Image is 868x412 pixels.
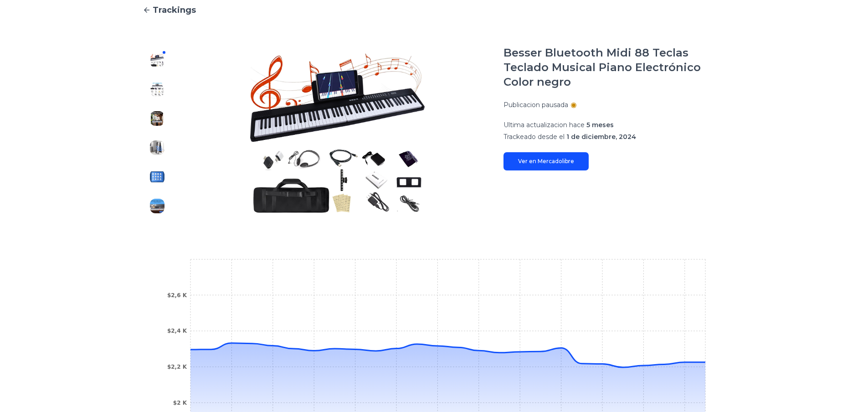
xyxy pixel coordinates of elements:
[173,400,187,406] tspan: $2 K
[586,121,614,129] span: 5 meses
[190,46,485,221] img: Besser Bluetooth Midi 88 Teclas Teclado Musical Piano Electrónico Color negro
[503,152,589,170] a: Ver en Mercadolibre
[143,4,726,16] a: Trackings
[150,170,164,184] img: Besser Bluetooth Midi 88 Teclas Teclado Musical Piano Electrónico Color negro
[153,4,196,16] span: Trackings
[150,199,164,213] img: Besser Bluetooth Midi 88 Teclas Teclado Musical Piano Electrónico Color negro
[167,364,187,370] tspan: $2,2 K
[167,292,187,299] tspan: $2,6 K
[503,121,585,129] span: Ultima actualizacion hace
[150,53,164,67] img: Besser Bluetooth Midi 88 Teclas Teclado Musical Piano Electrónico Color negro
[150,82,164,97] img: Besser Bluetooth Midi 88 Teclas Teclado Musical Piano Electrónico Color negro
[503,100,568,109] p: Publicacion pausada
[167,328,187,334] tspan: $2,4 K
[503,133,565,141] span: Trackeado desde el
[566,133,636,141] span: 1 de diciembre, 2024
[150,111,164,126] img: Besser Bluetooth Midi 88 Teclas Teclado Musical Piano Electrónico Color negro
[150,140,164,155] img: Besser Bluetooth Midi 88 Teclas Teclado Musical Piano Electrónico Color negro
[503,46,726,89] h1: Besser Bluetooth Midi 88 Teclas Teclado Musical Piano Electrónico Color negro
